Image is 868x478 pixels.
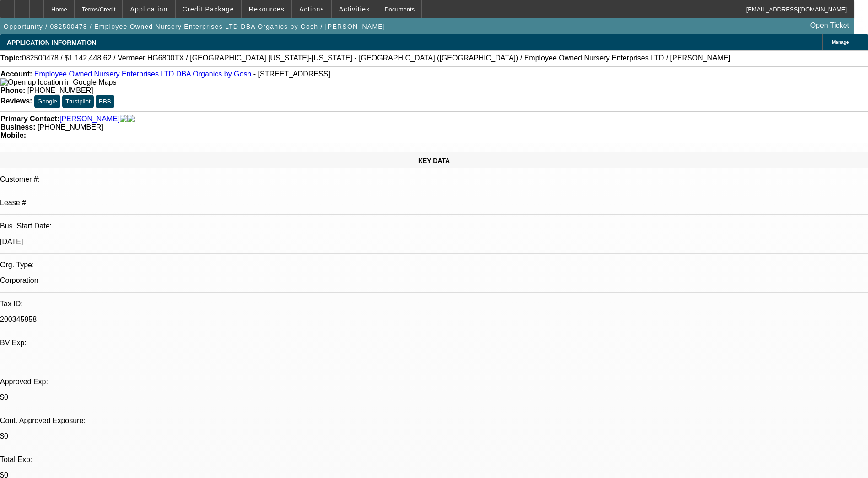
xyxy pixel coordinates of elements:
span: [PHONE_NUMBER] [27,87,93,94]
span: Application [130,5,167,13]
button: Actions [292,0,331,18]
span: Credit Package [183,5,234,13]
button: Credit Package [176,0,241,18]
button: Application [123,0,174,18]
strong: Mobile: [0,131,26,139]
strong: Business: [0,123,35,131]
img: linkedin-icon.png [127,115,135,123]
strong: Primary Contact: [0,115,59,123]
span: Activities [339,5,370,13]
strong: Phone: [0,87,25,94]
button: Google [34,95,60,108]
span: - [STREET_ADDRESS] [253,70,330,78]
span: APPLICATION INFORMATION [7,39,96,46]
span: [PHONE_NUMBER] [38,123,103,131]
strong: Reviews: [0,97,32,105]
button: Trustpilot [62,95,93,108]
a: Open Ticket [807,18,853,33]
span: KEY DATA [418,157,450,164]
img: facebook-icon.png [120,115,127,123]
span: Manage [832,40,849,45]
img: Open up location in Google Maps [0,78,116,87]
button: BBB [96,95,114,108]
strong: Topic: [0,54,22,62]
a: [PERSON_NAME] [59,115,120,123]
span: Actions [299,5,324,13]
a: View Google Maps [0,78,116,86]
strong: Account: [0,70,32,78]
span: Opportunity / 082500478 / Employee Owned Nursery Enterprises LTD DBA Organics by Gosh / [PERSON_N... [4,23,385,30]
span: Resources [249,5,285,13]
button: Resources [242,0,291,18]
button: Activities [332,0,377,18]
span: 082500478 / $1,142,448.62 / Vermeer HG6800TX / [GEOGRAPHIC_DATA] [US_STATE]-[US_STATE] - [GEOGRAP... [22,54,730,62]
a: Employee Owned Nursery Enterprises LTD DBA Organics by Gosh [34,70,252,78]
